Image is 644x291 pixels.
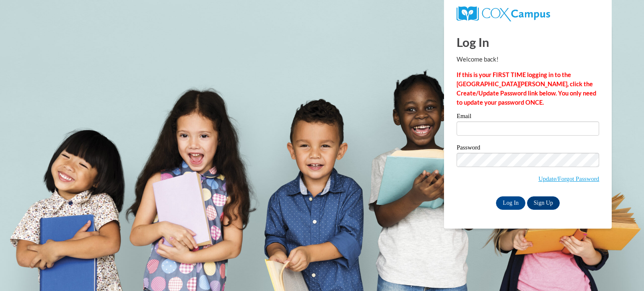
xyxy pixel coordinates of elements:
[457,113,599,121] label: Email
[457,144,599,153] label: Password
[538,175,599,182] a: Update/Forgot Password
[527,196,560,210] a: Sign Up
[457,71,596,106] strong: If this is your FIRST TIME logging in to the [GEOGRAPHIC_DATA][PERSON_NAME], click the Create/Upd...
[457,33,599,51] h1: Log In
[457,55,599,64] p: Welcome back!
[457,10,550,17] a: COX Campus
[457,6,550,21] img: COX Campus
[496,196,525,210] input: Log In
